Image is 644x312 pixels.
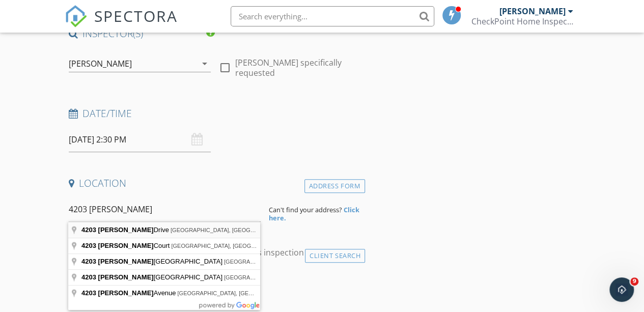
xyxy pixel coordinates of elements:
span: 4203 [PERSON_NAME] [81,289,154,297]
span: 4203 [PERSON_NAME] [81,258,154,265]
span: Can't find your address? [269,205,342,214]
strong: Click here. [269,205,359,222]
span: [GEOGRAPHIC_DATA], [GEOGRAPHIC_DATA], [GEOGRAPHIC_DATA] [171,243,352,249]
input: Address Search [69,197,261,222]
span: 4203 [PERSON_NAME] [81,273,154,281]
div: Client Search [305,249,365,263]
div: CheckPoint Home Inspections,LLC [471,16,573,26]
span: [GEOGRAPHIC_DATA], [GEOGRAPHIC_DATA], [GEOGRAPHIC_DATA] [177,290,358,296]
a: SPECTORA [65,14,178,35]
span: Drive [81,226,171,234]
div: Address Form [304,179,365,193]
span: [GEOGRAPHIC_DATA], [GEOGRAPHIC_DATA], [GEOGRAPHIC_DATA] [171,227,352,233]
span: Avenue [81,289,177,297]
input: Select date [69,127,211,152]
span: 4203 [PERSON_NAME] [81,242,154,249]
iframe: Intercom live chat [609,277,634,302]
span: [GEOGRAPHIC_DATA] [81,273,224,281]
h4: Date/Time [69,107,361,120]
input: Search everything... [231,6,434,26]
span: [GEOGRAPHIC_DATA] [81,258,224,265]
h4: Location [69,177,361,190]
label: [PERSON_NAME] specifically requested [235,58,361,78]
span: SPECTORA [94,5,178,26]
span: [GEOGRAPHIC_DATA], [GEOGRAPHIC_DATA], [GEOGRAPHIC_DATA] [224,259,405,265]
span: [PERSON_NAME] [98,226,154,234]
div: [PERSON_NAME] [69,59,132,68]
span: 4203 [81,226,96,234]
h4: INSPECTOR(S) [69,27,215,40]
i: arrow_drop_down [199,58,211,70]
span: Court [81,242,171,249]
div: [PERSON_NAME] [499,6,566,16]
img: The Best Home Inspection Software - Spectora [65,5,87,27]
span: [GEOGRAPHIC_DATA], [GEOGRAPHIC_DATA], [GEOGRAPHIC_DATA] [224,274,405,280]
span: 9 [630,277,638,286]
